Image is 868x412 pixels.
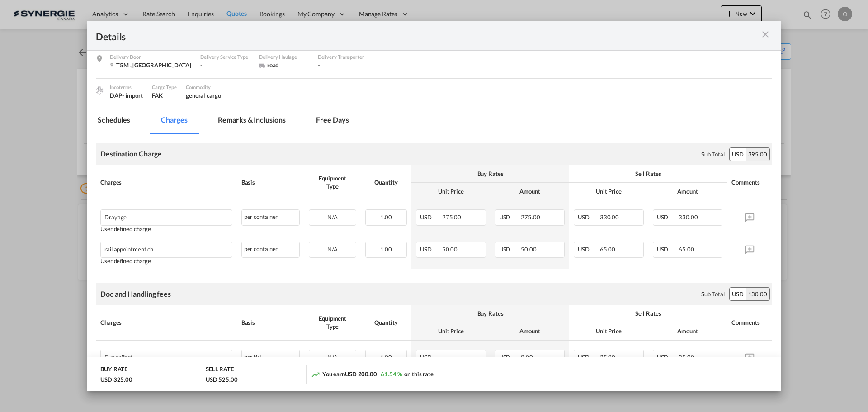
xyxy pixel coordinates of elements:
div: Delivery Haulage [259,53,309,61]
span: 65.00 [600,246,616,253]
div: DAP [110,91,143,99]
span: USD [499,213,520,221]
div: SELL RATE [206,365,234,375]
span: USD [420,246,441,253]
div: User defined charge [100,226,232,232]
div: Destination Charge [100,149,162,159]
div: Commodity [186,83,221,91]
th: Unit Price [411,183,491,200]
div: Drayage [104,210,197,221]
div: 130.00 [746,288,769,300]
div: T5M , Canada [110,61,191,69]
div: You earn on this rate [311,370,434,379]
div: Delivery Transporter [318,53,368,61]
div: 395.00 [746,148,769,161]
div: Incoterms [110,83,143,91]
div: Buy Rates [416,309,565,317]
span: 275.00 [521,213,540,221]
span: 330.00 [679,213,698,221]
div: Delivery Service Type [200,53,250,61]
div: Details [96,30,704,41]
span: 61.54 % [381,370,402,378]
span: USD [420,213,441,221]
div: rail appointment charge [104,242,197,253]
div: - [318,61,368,69]
div: Sub Total [701,150,725,158]
div: Quantity [365,178,407,186]
md-tab-item: Schedules [87,109,141,134]
div: per container [241,209,300,226]
div: road [259,61,309,69]
md-pagination-wrapper: Use the left and right arrow keys to navigate between tabs [87,109,369,134]
span: USD [578,246,599,253]
span: 50.00 [442,246,458,253]
span: 275.00 [442,213,461,221]
span: 1.00 [380,213,392,221]
span: USD [657,246,678,253]
span: general cargo [186,92,221,99]
div: USD [730,288,746,300]
md-dialog: Port of Loading ... [87,21,781,392]
div: - [200,61,250,69]
div: Charges [100,318,232,327]
img: cargo.png [94,85,104,95]
div: Equipment Type [309,314,356,331]
span: 65.00 [679,246,694,253]
th: Amount [648,183,727,200]
th: Amount [491,322,570,340]
div: USD 325.00 [100,375,132,384]
md-icon: icon-close m-3 fg-AAA8AD cursor [760,29,771,40]
span: 330.00 [600,213,619,221]
span: USD [420,354,441,361]
th: Comments [727,305,772,340]
div: Sub Total [701,290,725,298]
div: USD 525.00 [206,375,238,384]
span: USD [657,213,678,221]
span: USD 200.00 [345,370,377,378]
span: N/A [327,354,338,361]
span: USD [499,246,520,253]
div: E-manifest [104,350,197,361]
div: FAK [152,91,177,99]
div: per container [241,242,300,258]
span: 35.00 [679,354,694,361]
th: Unit Price [411,322,491,340]
th: Unit Price [569,183,648,200]
span: - [442,354,444,361]
span: 1.00 [380,354,392,361]
div: User defined charge [100,258,232,265]
div: Basis [241,178,300,186]
th: Amount [491,183,570,200]
th: Amount [648,322,727,340]
th: Comments [727,165,772,200]
md-tab-item: Charges [150,109,198,134]
div: Buy Rates [416,170,565,178]
span: 35.00 [600,354,616,361]
div: USD [730,148,746,161]
div: BUY RATE [100,365,127,375]
div: Doc and Handling fees [100,289,171,299]
md-tab-item: Remarks & Inclusions [207,109,296,134]
div: Delivery Door [110,53,191,61]
span: USD [499,354,520,361]
span: USD [578,354,599,361]
span: N/A [327,246,338,253]
th: Unit Price [569,322,648,340]
span: USD [657,354,678,361]
span: 50.00 [521,246,537,253]
div: Charges [100,178,232,186]
div: Equipment Type [309,174,356,190]
div: Basis [241,318,300,327]
md-tab-item: Free days [305,109,359,134]
div: per B/L [241,350,300,366]
span: N/A [327,213,338,221]
div: Cargo Type [152,83,177,91]
span: 1.00 [380,246,392,253]
div: Sell Rates [574,170,722,178]
span: USD [578,213,599,221]
md-icon: icon-trending-up [311,370,320,379]
div: - import [122,91,143,99]
div: Quantity [365,318,407,327]
span: 0.00 [521,354,533,361]
div: Sell Rates [574,309,722,317]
